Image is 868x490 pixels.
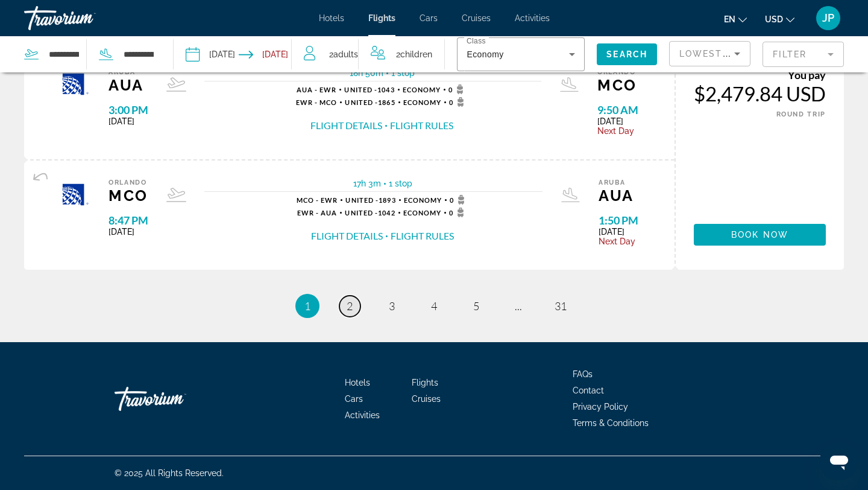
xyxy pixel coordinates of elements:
span: 0 [448,84,467,94]
a: Terms & Conditions [573,418,649,428]
span: EWR - MCO [296,98,338,106]
iframe: Button to launch messaging window [820,442,858,480]
span: Adults [333,49,358,59]
span: Next Day [599,237,638,246]
span: MCO [108,186,148,205]
span: United - [345,209,378,217]
span: 9:50 AM [597,103,638,116]
nav: Pagination [24,294,844,318]
span: JP [822,12,834,24]
span: 0 [449,97,468,107]
span: 0 [450,195,468,205]
button: Return date: Oct 19, 2025 [239,36,288,72]
span: 1 stop [391,68,415,78]
span: USD [765,14,783,24]
mat-select: Sort by [679,46,740,61]
span: United - [344,86,377,94]
button: Filter [763,41,844,68]
span: [DATE] [597,116,638,126]
span: AUA [599,186,638,205]
span: Economy [403,86,441,94]
span: MCO [597,76,638,94]
a: Flights [412,378,438,387]
span: ROUND TRIP [776,110,826,118]
span: EWR - AUA [297,209,338,217]
mat-label: Class [467,37,486,45]
span: 2 [329,46,358,63]
span: 5 [473,299,479,313]
a: Activities [345,410,380,420]
a: Cars [345,394,363,404]
span: United - [345,196,379,204]
button: Travelers: 2 adults, 2 children [292,36,444,72]
button: User Menu [813,5,844,31]
button: Flight Details [310,119,382,132]
span: 1:50 PM [599,214,638,227]
span: Children [400,49,432,59]
button: Flight Rules [390,119,453,132]
span: 1 [304,299,310,313]
span: [DATE] [599,227,638,237]
span: Next Day [597,126,638,136]
button: Search [597,43,657,65]
span: 2 [347,299,353,313]
span: Economy [404,196,442,204]
a: FAQs [573,369,593,379]
span: United - [345,98,378,106]
a: Flights [368,13,395,23]
span: Lowest Price [679,49,756,59]
span: 17h 3m [353,179,381,188]
span: en [724,14,735,24]
span: Aruba [599,179,638,186]
span: 3 [389,299,395,313]
span: Book now [731,230,788,240]
span: 1042 [345,209,395,217]
a: Travorium [115,381,235,417]
a: Travorium [24,2,145,34]
span: Orlando [108,179,148,186]
span: Search [606,49,647,59]
span: 2 [396,46,432,63]
span: 1 stop [389,179,412,188]
a: Cars [420,13,438,23]
span: Economy [403,209,442,217]
a: Cruises [462,13,491,23]
button: Flight Rules [391,229,454,243]
a: Cruises [412,394,441,404]
span: AUA - EWR [297,86,337,94]
span: 8:47 PM [108,214,148,227]
span: © 2025 All Rights Reserved. [115,468,224,478]
button: Flight Details [311,229,383,243]
a: Activities [515,13,550,23]
a: Privacy Policy [573,402,628,412]
a: Hotels [319,13,344,23]
span: 31 [555,299,567,313]
button: Book now [694,224,826,246]
span: Economy [403,98,442,106]
span: 1043 [344,86,394,94]
span: 4 [431,299,437,313]
span: ... [515,299,522,313]
a: Hotels [345,378,370,387]
button: Change language [724,10,747,28]
span: Economy [467,49,503,59]
span: [DATE] [108,227,148,237]
span: [DATE] [108,116,148,126]
a: Contact [573,386,604,395]
span: 0 [449,208,468,217]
